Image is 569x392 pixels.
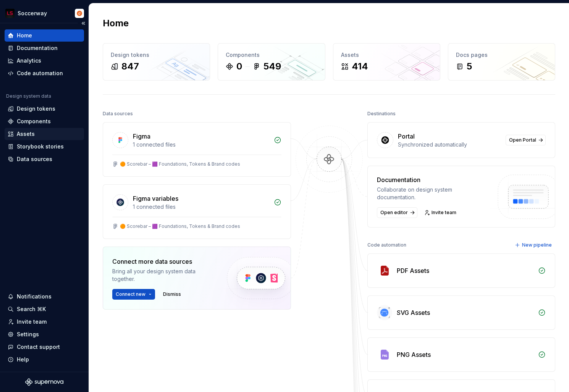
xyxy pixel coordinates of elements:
a: Components0549 [218,43,325,81]
div: Portal [398,132,415,141]
span: Open editor [380,210,408,216]
div: 847 [121,60,139,73]
button: Collapse sidebar [78,18,89,29]
img: SYMBIO Agency Designers [75,9,84,18]
div: 1 connected files [133,203,269,211]
a: Settings [5,328,84,340]
div: 5 [467,60,472,73]
a: Analytics [5,55,84,67]
a: Design tokens [5,103,84,115]
div: Help [17,356,29,363]
button: New pipeline [512,240,555,250]
div: Assets [17,130,35,138]
div: Home [17,32,32,39]
button: Contact support [5,341,84,353]
div: Docs pages [456,51,547,59]
div: 414 [352,60,368,73]
div: 🟠 Scorebar – 🟪 Foundations, Tokens & Brand codes [120,223,240,229]
div: Contact support [17,343,60,351]
button: Search ⌘K [5,303,84,315]
span: Invite team [432,210,456,216]
div: Destinations [367,108,396,119]
a: Assets414 [333,43,440,81]
div: 549 [263,60,281,73]
div: Code automation [17,69,63,77]
a: Data sources [5,153,84,165]
div: Design tokens [17,105,55,113]
a: Figma variables1 connected files🟠 Scorebar – 🟪 Foundations, Tokens & Brand codes [103,184,291,239]
div: Bring all your design system data together. [112,268,214,283]
div: Figma [133,132,150,141]
button: Help [5,353,84,366]
h2: Home [103,17,129,29]
a: Assets [5,128,84,140]
div: Code automation [367,240,406,250]
div: Settings [17,331,39,338]
div: Data sources [103,108,133,119]
a: Design tokens847 [103,43,210,81]
button: SoccerwaySYMBIO Agency Designers [2,5,87,21]
span: Connect new [116,291,145,297]
a: Code automation [5,67,84,79]
a: Docs pages5 [448,43,555,81]
div: Assets [341,51,432,59]
button: Connect new [112,289,155,300]
a: Documentation [5,42,84,54]
div: Figma variables [133,194,178,203]
div: Collaborate on design system documentation. [377,186,491,201]
div: Documentation [377,175,491,184]
div: Notifications [17,293,52,300]
span: Dismiss [163,291,181,297]
div: PNG Assets [397,350,431,359]
div: Storybook stories [17,143,64,150]
a: Open Portal [506,135,546,145]
div: Design system data [6,93,51,99]
div: SVG Assets [397,308,430,317]
a: Storybook stories [5,140,84,153]
span: New pipeline [522,242,552,248]
div: Design tokens [111,51,202,59]
a: Figma1 connected files🟠 Scorebar – 🟪 Foundations, Tokens & Brand codes [103,122,291,177]
img: 1cfd2711-9720-4cf8-9a0a-efdc1fe4f993.png [5,9,15,18]
div: Soccerway [18,10,47,17]
div: Components [226,51,317,59]
a: Invite team [5,316,84,328]
button: Notifications [5,290,84,303]
div: Synchronized automatically [398,141,501,148]
div: 1 connected files [133,141,269,148]
div: 0 [236,60,242,73]
div: Invite team [17,318,47,326]
div: 🟠 Scorebar – 🟪 Foundations, Tokens & Brand codes [120,161,240,167]
button: Dismiss [160,289,184,300]
a: Home [5,29,84,42]
div: Analytics [17,57,41,65]
div: Connect more data sources [112,257,214,266]
svg: Supernova Logo [25,378,63,386]
div: PDF Assets [397,266,429,275]
a: Open editor [377,207,417,218]
div: Data sources [17,155,52,163]
div: Documentation [17,44,58,52]
div: Search ⌘K [17,305,46,313]
a: Invite team [422,207,460,218]
span: Open Portal [509,137,536,143]
div: Components [17,118,51,125]
a: Components [5,115,84,127]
